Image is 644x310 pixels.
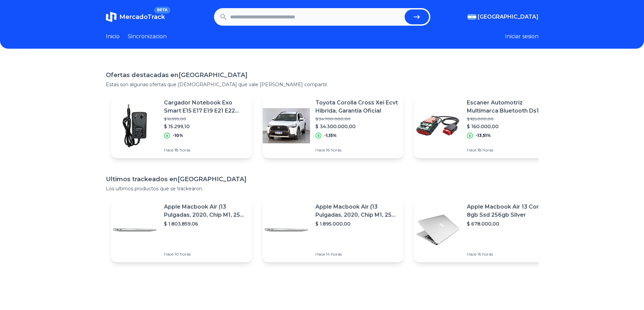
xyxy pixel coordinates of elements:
[106,81,539,88] p: Estas son algunas ofertas que [DEMOGRAPHIC_DATA] que vale [PERSON_NAME] compartir.
[467,116,549,122] p: $ 185.000,00
[164,220,246,227] p: $ 1.803.859,06
[106,11,165,22] a: MercadoTrackBETA
[111,102,159,149] img: Featured image
[164,203,246,219] p: Apple Macbook Air (13 Pulgadas, 2020, Chip M1, 256 Gb De Ssd, 8 Gb De Ram) - Plata
[111,93,252,158] a: Featured imageCargador Notebook Exo Smart E15 E17 E19 E21 E22 E24 E25 Xl2$ 16.999,00$ 15.299,10-1...
[263,102,310,149] img: Featured image
[111,197,252,262] a: Featured imageApple Macbook Air (13 Pulgadas, 2020, Chip M1, 256 Gb De Ssd, 8 Gb De Ram) - Plata$...
[315,252,398,257] p: Hace 14 horas
[467,123,549,130] p: $ 160.000,00
[164,252,246,257] p: Hace 10 horas
[154,7,170,14] span: BETA
[414,206,461,254] img: Featured image
[106,70,539,80] h1: Ofertas destacadas en [GEOGRAPHIC_DATA]
[119,13,165,21] span: MercadoTrack
[414,197,555,262] a: Featured imageApple Macbook Air 13 Core I5 8gb Ssd 256gb Silver$ 678.000,00Hace 16 horas
[315,123,398,130] p: $ 34.300.000,00
[478,13,539,21] span: [GEOGRAPHIC_DATA]
[414,102,461,149] img: Featured image
[164,123,246,130] p: $ 15.299,10
[263,197,403,262] a: Featured imageApple Macbook Air (13 Pulgadas, 2020, Chip M1, 256 Gb De Ssd, 8 Gb De Ram) - Plata$...
[315,99,398,115] p: Toyota Corolla Cross Xei Ecvt Hibrida, Garantía Oficial
[128,32,167,41] a: Sincronizacion
[106,32,120,41] a: Inicio
[315,203,398,219] p: Apple Macbook Air (13 Pulgadas, 2020, Chip M1, 256 Gb De Ssd, 8 Gb De Ram) - Plata
[263,206,310,254] img: Featured image
[164,116,246,122] p: $ 16.999,00
[315,220,398,227] p: $ 1.895.000,00
[476,133,491,138] p: -13,51%
[505,32,539,41] button: Iniciar sesion
[467,220,549,227] p: $ 678.000,00
[106,174,539,184] h1: Ultimos trackeados en [GEOGRAPHIC_DATA]
[324,133,337,138] p: -1,15%
[414,93,555,158] a: Featured imageEscaner Automotriz Multimarca Bluetooth Ds150 Ultima Version$ 185.000,00$ 160.000,0...
[164,99,246,115] p: Cargador Notebook Exo Smart E15 E17 E19 E21 E22 E24 E25 Xl2
[467,147,549,153] p: Hace 18 horas
[106,11,117,22] img: MercadoTrack
[164,147,246,153] p: Hace 18 horas
[468,13,539,21] button: [GEOGRAPHIC_DATA]
[315,147,398,153] p: Hace 16 horas
[468,14,476,20] img: Argentina
[467,203,549,219] p: Apple Macbook Air 13 Core I5 8gb Ssd 256gb Silver
[106,185,539,192] p: Los ultimos productos que se trackearon.
[467,99,549,115] p: Escaner Automotriz Multimarca Bluetooth Ds150 Ultima Version
[467,252,549,257] p: Hace 16 horas
[263,93,403,158] a: Featured imageToyota Corolla Cross Xei Ecvt Hibrida, Garantía Oficial$ 34.700.000,00$ 34.300.000,...
[173,133,183,138] p: -10%
[111,206,159,254] img: Featured image
[315,116,398,122] p: $ 34.700.000,00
